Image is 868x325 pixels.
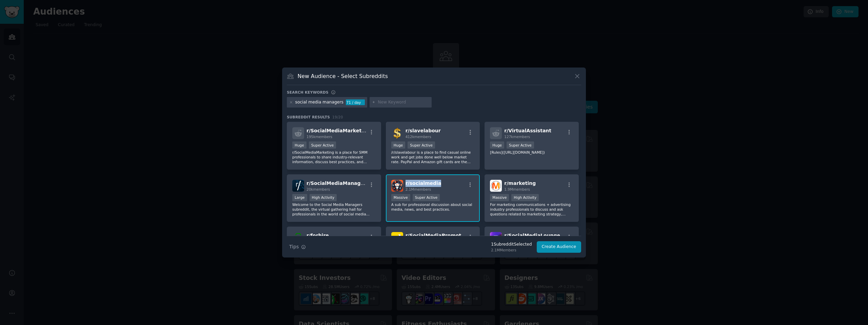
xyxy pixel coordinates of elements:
div: Huge [490,141,504,149]
button: Create Audience [537,241,581,253]
span: r/ slavelabour [406,128,441,133]
h3: New Audience - Select Subreddits [298,73,388,80]
span: 2.1M members [406,187,431,191]
div: 2.1M Members [491,248,532,252]
span: r/ SocialMediaPromotion [406,233,470,238]
p: r/SocialMediaMarketing is a place for SMM professionals to share industry-relevant information, d... [292,150,376,164]
p: [Rules]([URL][DOMAIN_NAME]) [490,150,573,155]
img: SocialMediaPromotion [391,232,403,244]
div: Super Active [413,194,440,201]
img: slavelabour [391,127,403,139]
span: 20k members [307,187,330,191]
div: Super Active [507,141,534,149]
span: Tips [289,243,299,250]
div: Super Active [408,141,435,149]
span: 19 / 20 [332,115,343,119]
div: Huge [292,141,307,149]
div: Super Active [309,141,336,149]
button: Tips [287,241,308,253]
div: Massive [490,194,509,201]
p: For marketing communications + advertising industry professionals to discuss and ask questions re... [490,202,573,216]
span: 127k members [504,135,530,139]
div: High Activity [310,194,337,201]
img: SocialMediaManagers [292,180,304,192]
img: marketing [490,180,502,192]
img: SocialMediaLounge [490,232,502,244]
img: socialmedia [391,180,403,192]
span: r/ forhire [307,233,329,238]
span: r/ SocialMediaMarketing [307,128,370,133]
span: r/ marketing [504,180,536,186]
p: A sub for professional discussion about social media, news, and best practices. [391,202,475,212]
span: r/ SocialMediaLounge [504,233,560,238]
span: Subreddit Results [287,115,330,119]
input: New Keyword [378,99,429,106]
span: 195k members [307,135,332,139]
img: forhire [292,232,304,244]
div: 1 Subreddit Selected [491,242,532,248]
div: 71 / day [346,99,365,106]
span: r/ socialmedia [406,180,441,186]
p: /r/slavelabour is a place to find casual online work and get jobs done well below market rate. Pa... [391,150,475,164]
p: Welcome to the Social Media Managers subreddit, the virtual gathering hall for professionals in t... [292,202,376,216]
div: Huge [391,141,406,149]
span: r/ VirtualAssistant [504,128,551,133]
span: 1.9M members [504,187,530,191]
div: Large [292,194,307,201]
h3: Search keywords [287,90,329,95]
span: 412k members [406,135,431,139]
span: r/ SocialMediaManagers [307,180,369,186]
div: Massive [391,194,410,201]
div: High Activity [511,194,539,201]
div: social media managers [295,99,343,106]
